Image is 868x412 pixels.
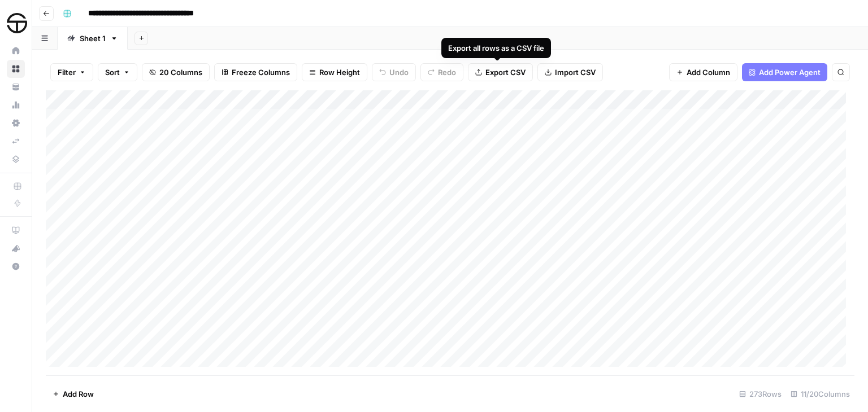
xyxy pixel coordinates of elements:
[448,42,544,54] div: Export all rows as a CSV file
[7,96,25,114] a: Usage
[50,63,93,81] button: Filter
[7,114,25,132] a: Settings
[786,385,854,403] div: 11/20 Columns
[468,63,533,81] button: Export CSV
[438,67,456,78] span: Redo
[214,63,297,81] button: Freeze Columns
[7,60,25,78] a: Browse
[7,78,25,96] a: Your Data
[98,63,137,81] button: Sort
[485,67,526,78] span: Export CSV
[687,67,730,78] span: Add Column
[7,257,25,275] button: Help + Support
[669,63,737,81] button: Add Column
[7,150,25,168] a: Data Library
[735,385,786,403] div: 273 Rows
[319,67,360,78] span: Row Height
[759,67,821,78] span: Add Power Agent
[7,240,24,257] div: What's new?
[555,67,596,78] span: Import CSV
[7,132,25,150] a: Syncs
[80,33,106,44] div: Sheet 1
[142,63,210,81] button: 20 Columns
[7,13,27,33] img: SimpleTire Logo
[537,63,603,81] button: Import CSV
[389,67,409,78] span: Undo
[63,388,94,400] span: Add Row
[742,63,827,81] button: Add Power Agent
[7,9,25,37] button: Workspace: SimpleTire
[58,27,128,50] a: Sheet 1
[159,67,202,78] span: 20 Columns
[46,385,101,403] button: Add Row
[372,63,416,81] button: Undo
[420,63,463,81] button: Redo
[7,42,25,60] a: Home
[105,67,120,78] span: Sort
[232,67,290,78] span: Freeze Columns
[58,67,76,78] span: Filter
[7,221,25,239] a: AirOps Academy
[302,63,367,81] button: Row Height
[7,239,25,257] button: What's new?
